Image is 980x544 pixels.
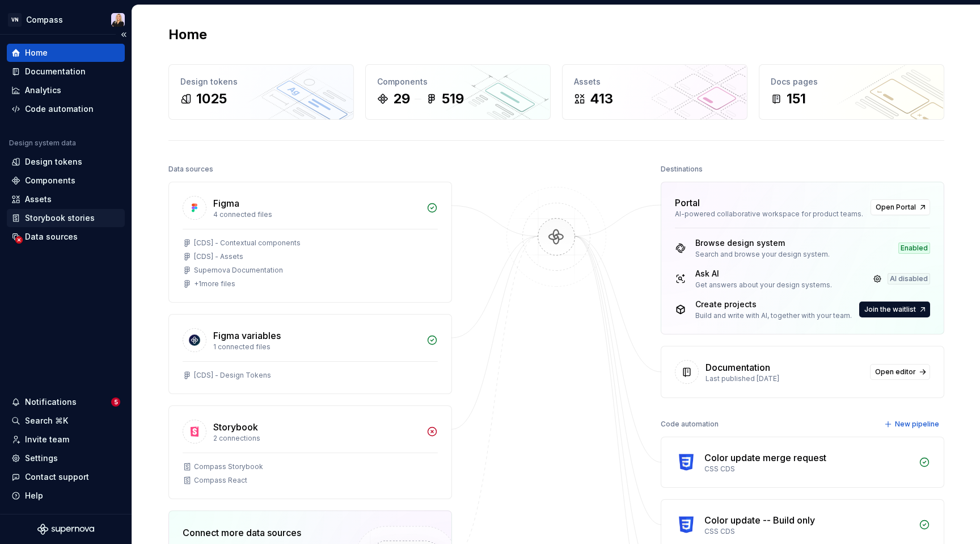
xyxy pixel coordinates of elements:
a: Home [7,44,125,62]
div: Storybook stories [25,212,95,224]
a: Components29519 [365,64,551,120]
div: Components [377,76,539,87]
div: 2 connections [213,434,420,443]
a: Design tokens [7,153,125,171]
div: Enabled [898,242,930,254]
div: Design tokens [180,76,342,87]
a: Docs pages151 [759,64,944,120]
button: Search ⌘K [7,412,125,430]
div: Home [25,47,48,58]
a: Open editor [870,364,930,380]
div: 4 connected files [213,210,420,219]
div: Color update -- Build only [704,513,815,527]
div: 519 [442,90,464,108]
div: Compass React [194,476,247,485]
div: Design system data [9,139,76,148]
a: Analytics [7,81,125,99]
div: Design tokens [25,156,82,168]
button: Join the waitlist [859,302,930,317]
div: Build and write with AI, together with your team. [695,311,852,320]
div: Notifications [25,396,77,408]
div: 151 [787,90,806,108]
div: Documentation [706,361,770,374]
div: Ask AI [695,268,832,279]
span: Open Portal [876,203,916,212]
a: Figma4 connected files[CDS] - Contextual components[CDS] - AssetsSupernova Documentation+1more files [168,182,452,303]
div: AI-powered collaborative workspace for product teams. [675,210,864,219]
div: Search and browse your design system. [695,250,830,259]
div: Analytics [25,85,61,96]
a: Code automation [7,100,125,118]
a: Design tokens1025 [168,64,354,120]
div: Color update merge request [704,451,826,465]
div: Portal [675,196,700,210]
div: Contact support [25,471,89,483]
svg: Supernova Logo [37,524,94,535]
a: Data sources [7,228,125,246]
div: Destinations [661,161,703,177]
div: Browse design system [695,237,830,249]
div: Compass [26,14,63,26]
button: Notifications5 [7,393,125,411]
a: Figma variables1 connected files[CDS] - Design Tokens [168,314,452,394]
a: Open Portal [871,199,930,215]
div: Compass Storybook [194,462,263,471]
a: Storybook2 connectionsCompass StorybookCompass React [168,405,452,499]
div: Create projects [695,299,852,310]
h2: Home [168,26,207,44]
span: Join the waitlist [864,305,916,314]
div: 29 [393,90,410,108]
div: Data sources [168,161,213,177]
div: [CDS] - Contextual components [194,238,301,248]
div: Documentation [25,66,86,77]
div: 1025 [196,90,227,108]
a: Settings [7,449,125,467]
button: VNCompassKristina Gudim [2,7,129,32]
div: Supernova Documentation [194,266,283,275]
div: Figma variables [213,329,281,342]
div: AI disabled [888,273,930,284]
a: Assets [7,190,125,208]
div: Invite team [25,434,69,445]
div: Data sources [25,231,78,242]
a: Storybook stories [7,209,125,227]
a: Invite team [7,430,125,449]
div: Components [25,175,75,186]
div: Storybook [213,420,258,434]
div: Code automation [661,416,719,432]
span: New pipeline [895,420,939,429]
div: Assets [25,194,52,205]
div: Search ⌘K [25,415,68,426]
div: Settings [25,453,58,464]
div: [CDS] - Design Tokens [194,371,271,380]
div: CSS CDS [704,465,912,474]
div: Last published [DATE] [706,374,863,383]
button: Help [7,487,125,505]
span: 5 [111,397,120,407]
a: Components [7,171,125,190]
div: 413 [590,90,613,108]
div: Connect more data sources [183,526,336,539]
img: Kristina Gudim [111,13,125,27]
div: CSS CDS [704,527,912,536]
div: Figma [213,196,239,210]
div: Help [25,490,43,501]
a: Documentation [7,62,125,81]
div: + 1 more files [194,279,235,288]
div: Assets [574,76,736,87]
button: New pipeline [881,416,944,432]
a: Assets413 [562,64,747,120]
div: Docs pages [771,76,932,87]
div: Code automation [25,103,94,115]
button: Contact support [7,468,125,486]
div: [CDS] - Assets [194,252,243,261]
div: VN [8,13,22,27]
div: 1 connected files [213,342,420,351]
button: Collapse sidebar [116,27,132,43]
span: Open editor [875,367,916,376]
div: Get answers about your design systems. [695,281,832,290]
